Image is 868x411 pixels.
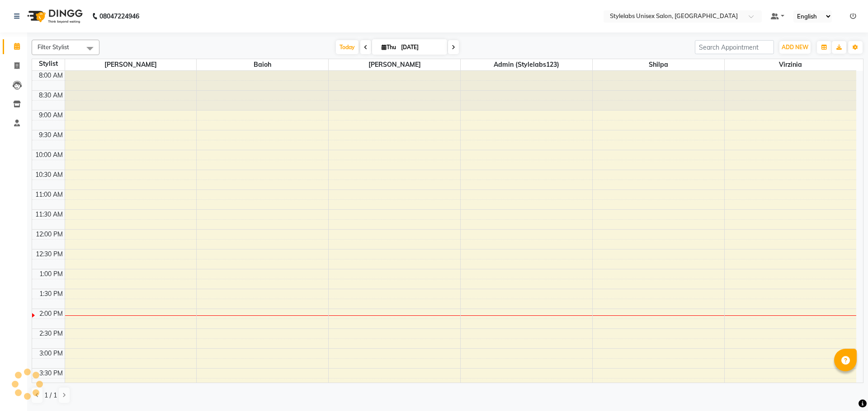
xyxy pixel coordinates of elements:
[65,59,197,70] span: [PERSON_NAME]
[44,391,57,400] span: 1 / 1
[38,289,65,299] div: 1:30 PM
[33,170,65,180] div: 10:30 AM
[23,4,85,29] img: logo
[197,59,328,70] span: Baioh
[34,249,65,259] div: 12:30 PM
[33,150,65,160] div: 10:00 AM
[329,59,460,70] span: [PERSON_NAME]
[398,41,443,54] input: 2025-09-04
[379,44,398,51] span: Thu
[34,230,65,239] div: 12:00 PM
[38,369,65,378] div: 3:30 PM
[779,41,811,54] button: ADD NEW
[38,269,65,279] div: 1:00 PM
[782,44,808,51] span: ADD NEW
[38,309,65,319] div: 2:00 PM
[37,91,65,100] div: 8:30 AM
[37,111,65,120] div: 9:00 AM
[38,349,65,358] div: 3:00 PM
[33,190,65,199] div: 11:00 AM
[38,329,65,338] div: 2:30 PM
[32,59,65,69] div: Stylist
[725,59,856,70] span: Virzinia
[38,43,69,51] span: Filter Stylist
[461,59,592,70] span: Admin (stylelabs123)
[336,40,359,54] span: Today
[37,71,65,80] div: 8:00 AM
[695,40,774,54] input: Search Appointment
[99,4,139,29] b: 08047224946
[37,130,65,140] div: 9:30 AM
[593,59,724,70] span: Shilpa
[33,210,65,219] div: 11:30 AM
